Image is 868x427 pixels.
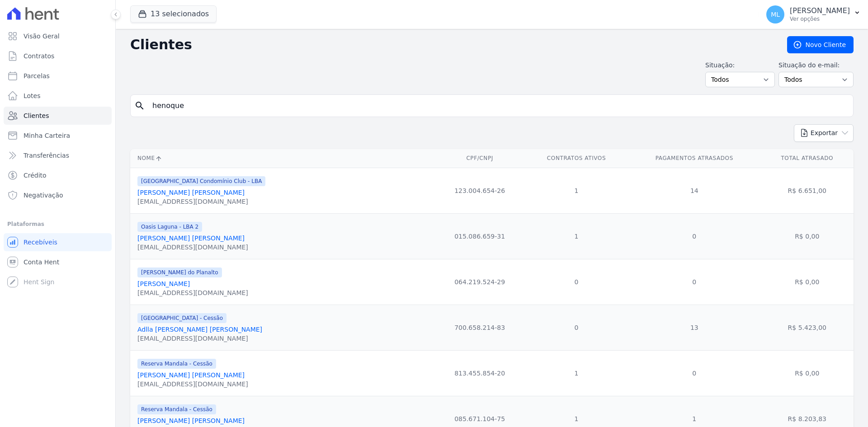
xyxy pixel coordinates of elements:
[525,149,628,168] th: Contratos Ativos
[137,243,248,252] div: [EMAIL_ADDRESS][DOMAIN_NAME]
[761,259,854,305] td: R$ 0,00
[771,11,780,18] span: ML
[628,168,760,213] td: 14
[759,2,868,27] button: ML [PERSON_NAME] Ver opções
[4,127,112,145] a: Minha Carteira
[137,359,216,369] span: Reserva Mandala - Cessão
[137,326,262,333] a: Adlla [PERSON_NAME] [PERSON_NAME]
[137,176,265,186] span: [GEOGRAPHIC_DATA] Condomínio Club - LBA
[24,71,50,80] span: Parcelas
[628,259,760,305] td: 0
[525,213,628,259] td: 1
[130,149,434,168] th: Nome
[4,186,112,204] a: Negativação
[525,305,628,350] td: 0
[761,350,854,396] td: R$ 0,00
[4,233,112,251] a: Recebíveis
[4,146,112,164] a: Transferências
[778,61,854,70] label: Situação do e-mail:
[137,380,248,389] div: [EMAIL_ADDRESS][DOMAIN_NAME]
[794,124,854,142] button: Exportar
[790,6,850,15] p: [PERSON_NAME]
[4,27,112,45] a: Visão Geral
[434,168,525,213] td: 123.004.654-26
[628,350,760,396] td: 0
[24,91,41,100] span: Lotes
[761,213,854,259] td: R$ 0,00
[24,258,59,267] span: Conta Hent
[4,87,112,105] a: Lotes
[137,417,245,424] a: [PERSON_NAME] [PERSON_NAME]
[137,334,262,343] div: [EMAIL_ADDRESS][DOMAIN_NAME]
[790,15,850,23] p: Ver opções
[24,191,63,200] span: Negativação
[24,171,47,180] span: Crédito
[761,149,854,168] th: Total Atrasado
[4,166,112,184] a: Crédito
[24,238,57,247] span: Recebíveis
[130,37,773,53] h2: Clientes
[525,350,628,396] td: 1
[137,280,190,287] a: [PERSON_NAME]
[24,52,54,61] span: Contratos
[137,404,216,414] span: Reserva Mandala - Cessão
[628,305,760,350] td: 13
[434,149,525,168] th: CPF/CNPJ
[434,350,525,396] td: 813.455.854-20
[434,213,525,259] td: 015.086.659-31
[147,97,849,115] input: Buscar por nome, CPF ou e-mail
[137,267,222,277] span: [PERSON_NAME] do Planalto
[628,213,760,259] td: 0
[137,371,245,379] a: [PERSON_NAME] [PERSON_NAME]
[24,151,69,160] span: Transferências
[4,67,112,85] a: Parcelas
[137,197,265,206] div: [EMAIL_ADDRESS][DOMAIN_NAME]
[137,288,248,297] div: [EMAIL_ADDRESS][DOMAIN_NAME]
[4,107,112,125] a: Clientes
[137,313,226,323] span: [GEOGRAPHIC_DATA] - Cessão
[7,219,108,230] div: Plataformas
[24,32,60,41] span: Visão Geral
[24,111,49,120] span: Clientes
[787,36,854,53] a: Novo Cliente
[4,253,112,271] a: Conta Hent
[130,5,217,23] button: 13 selecionados
[628,149,760,168] th: Pagamentos Atrasados
[134,100,145,111] i: search
[137,222,202,232] span: Oasis Laguna - LBA 2
[137,235,245,242] a: [PERSON_NAME] [PERSON_NAME]
[705,61,775,70] label: Situação:
[761,305,854,350] td: R$ 5.423,00
[761,168,854,213] td: R$ 6.651,00
[525,168,628,213] td: 1
[137,189,245,196] a: [PERSON_NAME] [PERSON_NAME]
[24,131,70,140] span: Minha Carteira
[434,305,525,350] td: 700.658.214-83
[4,47,112,65] a: Contratos
[525,259,628,305] td: 0
[434,259,525,305] td: 064.219.524-29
